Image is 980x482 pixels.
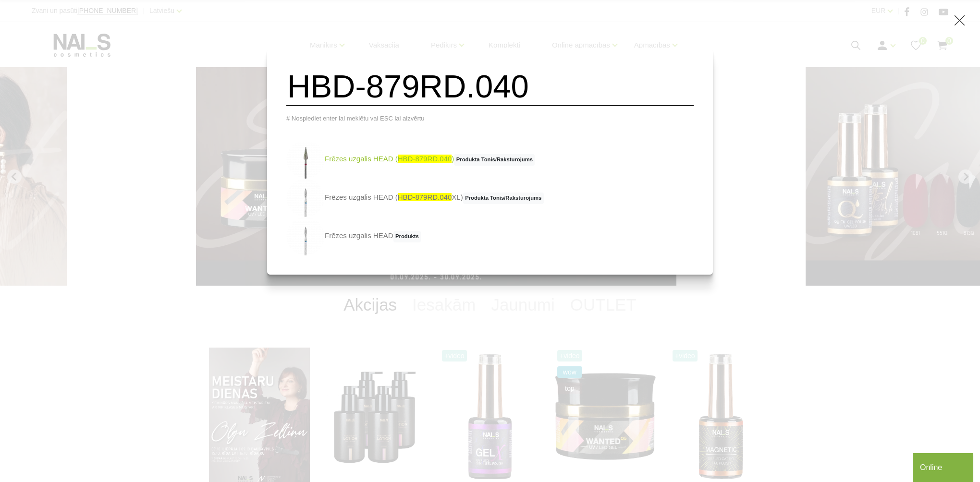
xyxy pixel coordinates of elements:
[398,155,452,163] span: HBD-879RD.040
[286,115,425,122] span: # Nospiediet enter lai meklētu vai ESC lai aizvērtu
[393,231,421,242] span: Produkts
[398,193,452,201] span: HBD-879RD.040
[286,179,325,217] img: Frēzes uzgaļi ātrai un efektīvai gēla un gēllaku noņemšanai, aparāta manikīra un aparāta pedikīra...
[454,154,535,166] span: Produkta Tonis/Raksturojums
[286,67,694,106] input: Meklēt produktus ...
[286,140,535,179] a: Frēzes uzgalis HEAD (HBD-879RD.040)Produkta Tonis/Raksturojums
[463,193,544,204] span: Produkta Tonis/Raksturojums
[286,217,421,255] a: Frēzes uzgalis HEADProdukts
[286,140,325,179] img: Frēzes uzgaļi ātrai un efektīvai gēla un gēllaku noņemšanai, aparāta manikīra un aparāta pedikīra...
[913,451,975,482] iframe: chat widget
[286,179,544,217] a: Frēzes uzgalis HEAD (HBD-879RD.040XL)Produkta Tonis/Raksturojums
